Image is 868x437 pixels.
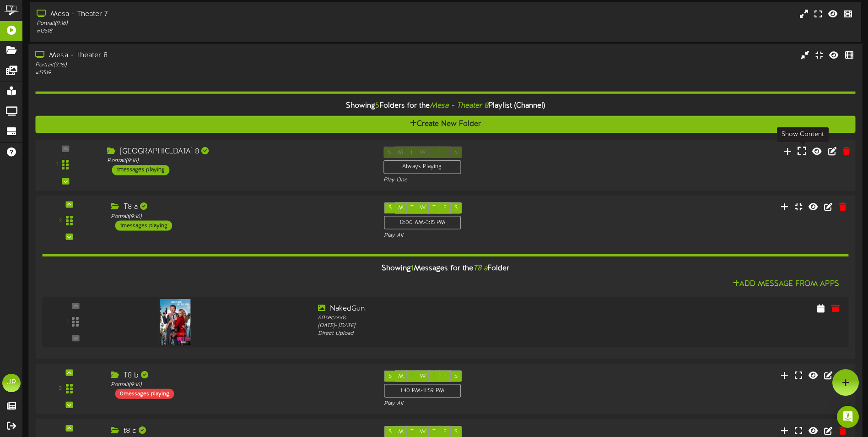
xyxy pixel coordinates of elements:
div: T8 b [111,371,370,381]
div: # 13518 [37,27,369,35]
button: Create New Folder [35,116,855,133]
span: M [398,373,404,380]
div: Portrait ( 9:16 ) [35,61,369,69]
div: Showing Folders for the Playlist (Channel) [28,96,862,116]
span: 1 [411,264,414,273]
div: 1 messages playing [115,221,172,231]
div: t8 c [111,426,370,437]
i: Mesa - Theater 8 [430,102,488,110]
span: T [432,429,436,435]
div: 1 messages playing [112,165,170,175]
span: S [454,373,458,380]
div: Play All [384,232,575,240]
div: Portrait ( 9:16 ) [107,157,369,165]
div: Mesa - Theater 7 [37,9,369,20]
div: Portrait ( 9:16 ) [111,213,370,221]
div: Open Intercom Messenger [837,406,859,428]
span: M [398,205,404,212]
div: Direct Upload [318,330,640,338]
span: W [420,429,426,435]
div: Portrait ( 9:16 ) [37,20,369,27]
div: Portrait ( 9:16 ) [111,381,370,389]
span: M [398,429,404,435]
img: c25b3ac7-7451-48c0-8014-c5cedbe950fb.jpg [160,299,191,345]
div: Play All [384,400,575,408]
i: T8 a [473,264,487,273]
div: 60 seconds [318,314,640,322]
span: F [443,205,447,212]
div: Always Playing [383,160,461,174]
span: W [420,373,426,380]
div: [GEOGRAPHIC_DATA] 8 [107,147,369,157]
div: # 13519 [35,69,369,77]
div: 1:40 PM - 11:59 PM [384,384,461,398]
span: T [410,429,414,435]
span: S [388,205,392,212]
div: NakedGun [318,304,640,314]
div: 0 messages playing [115,389,174,399]
div: T8 a [111,202,370,213]
div: JR [2,374,21,392]
span: F [443,373,447,380]
span: S [454,429,458,435]
button: Add Message From Apps [730,279,842,290]
span: W [420,205,426,212]
span: S [388,373,392,380]
span: F [443,429,447,435]
div: [DATE] - [DATE] [318,322,640,330]
span: S [454,205,458,212]
span: T [410,205,414,212]
span: 5 [375,102,379,110]
div: Play One [383,176,577,184]
div: Mesa - Theater 8 [35,51,369,61]
span: T [432,373,436,380]
div: Showing Messages for the Folder [35,259,855,279]
span: T [410,373,414,380]
div: 12:00 AM - 3:15 PM [384,216,461,229]
span: S [388,429,392,435]
span: T [432,205,436,212]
